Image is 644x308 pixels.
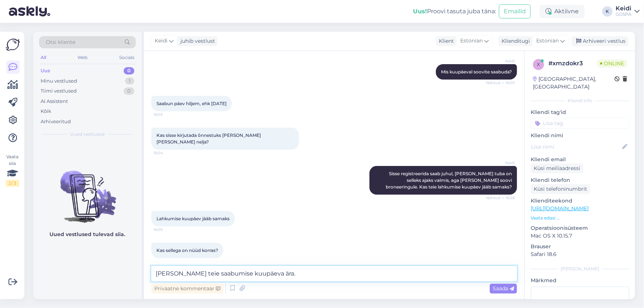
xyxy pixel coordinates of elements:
[531,205,589,212] a: [URL][DOMAIN_NAME]
[499,37,530,45] div: Klienditugi
[531,277,629,284] p: Märkmed
[124,87,134,95] div: 0
[533,75,614,91] div: [GEOGRAPHIC_DATA], [GEOGRAPHIC_DATA]
[531,143,621,151] input: Lisa nimi
[531,215,629,221] p: Vaata edasi ...
[460,37,483,45] span: Estonian
[531,266,629,272] div: [PERSON_NAME]
[46,38,75,46] span: Otsi kliente
[156,132,262,145] span: Kas sisse kirjutada õnnestuks [PERSON_NAME] [PERSON_NAME] nelja?
[531,108,629,116] p: Kliendi tag'id
[616,6,631,11] div: Keidi
[154,259,181,264] span: 16:07
[493,285,514,292] span: Saada
[154,112,181,117] span: 16:03
[41,118,71,125] div: Arhiveeritud
[156,216,230,221] span: Lahkumise kuupäev jääb samaks
[413,7,496,16] div: Proovi tasuta juba täna:
[616,6,640,17] a: KeidiGOSPA
[41,67,50,75] div: Uus
[6,38,20,52] img: Askly Logo
[531,224,629,232] p: Operatsioonisüsteem
[178,37,215,45] div: juhib vestlust
[125,77,134,85] div: 1
[118,53,136,62] div: Socials
[531,97,629,104] div: Kliendi info
[486,195,515,201] span: Nähtud ✓ 16:05
[6,180,19,187] div: 2 / 3
[616,11,631,17] div: GOSPA
[33,158,142,224] img: No chats
[41,108,51,115] div: Kõik
[531,118,629,129] input: Lisa tag
[487,58,515,64] span: Keidi
[124,67,134,75] div: 0
[156,101,227,106] span: Saabun päev hiljem, ehk [DATE]
[531,132,629,139] p: Kliendi nimi
[597,59,627,68] span: Online
[70,131,105,138] span: Uued vestlused
[602,6,613,17] div: K
[531,176,629,184] p: Kliendi telefon
[156,248,218,253] span: Kas sellega on nüüd korras?
[572,36,628,46] div: Arhiveeri vestlus
[413,8,427,15] b: Uus!
[487,160,515,166] span: Keidi
[41,87,77,95] div: Tiimi vestlused
[536,37,559,45] span: Estonian
[486,80,515,86] span: Nähtud ✓ 16:03
[441,69,512,75] span: Mis kuupäeval soovite saabuda?
[531,184,590,194] div: Küsi telefoninumbrit
[386,171,513,190] span: Sisse registreerida saab juhul, [PERSON_NAME] tuba on selleks ajaks valmis, aga [PERSON_NAME] soo...
[531,163,583,173] div: Küsi meiliaadressi
[50,231,125,238] p: Uued vestlused tulevad siia.
[155,37,168,45] span: Keidi
[151,266,517,281] textarea: [PERSON_NAME] teie saabumise kuupäeva ära.
[531,243,629,250] p: Brauser
[76,53,89,62] div: Web
[540,5,585,18] div: Aktiivne
[531,250,629,258] p: Safari 18.6
[6,153,19,187] div: Vaata siia
[154,150,181,156] span: 16:04
[531,197,629,205] p: Klienditeekond
[499,4,531,18] button: Emailid
[39,53,48,62] div: All
[531,156,629,163] p: Kliendi email
[436,37,454,45] div: Klient
[537,62,540,67] span: x
[41,77,77,85] div: Minu vestlused
[548,59,597,68] div: # xmzdokr3
[41,98,68,105] div: AI Assistent
[154,227,181,232] span: 16:05
[531,232,629,240] p: Mac OS X 10.15.7
[151,284,223,294] div: Privaatne kommentaar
